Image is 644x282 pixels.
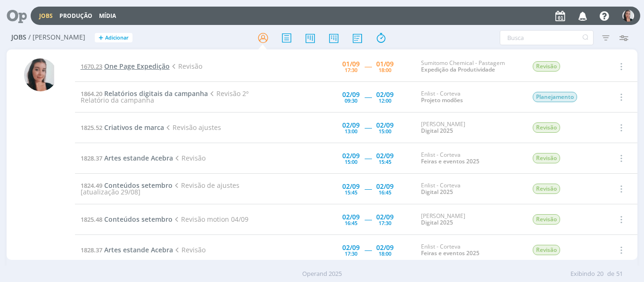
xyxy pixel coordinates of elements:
[607,269,614,279] span: de
[104,123,164,132] span: Criativos de marca
[421,188,453,196] a: Digital 2025
[421,96,463,104] a: Projeto modões
[379,98,391,103] div: 12:00
[597,269,603,279] span: 20
[342,122,360,129] div: 02/09
[379,159,391,164] div: 15:45
[104,89,208,98] span: Relatórios digitais da campanha
[376,61,394,67] div: 01/09
[421,60,518,73] div: Sumitomo Chemical - Pastagem
[345,98,357,103] div: 09:30
[364,62,372,71] span: -----
[421,157,479,165] a: Feiras e eventos 2025
[376,214,394,220] div: 02/09
[379,67,391,73] div: 18:00
[342,91,360,98] div: 02/09
[342,61,360,67] div: 01/09
[104,181,173,190] span: Conteúdos setembro
[376,122,394,129] div: 02/09
[105,35,129,41] span: Adicionar
[533,153,560,163] span: Revisão
[81,153,173,162] a: 1828.37Artes estande Acebra
[622,10,634,22] img: C
[342,244,360,251] div: 02/09
[376,244,394,251] div: 02/09
[421,152,518,165] div: Enlist - Corteva
[500,30,594,45] input: Busca
[81,181,239,196] span: Revisão de ajustes [atualização 29/08]
[81,154,102,162] span: 1828.37
[342,153,360,159] div: 02/09
[173,153,206,162] span: Revisão
[81,123,102,132] span: 1825.52
[533,184,560,194] span: Revisão
[421,127,453,135] a: Digital 2025
[164,123,221,132] span: Revisão ajustes
[39,12,53,20] a: Jobs
[364,215,372,224] span: -----
[81,246,102,254] span: 1828.37
[345,159,357,164] div: 15:00
[81,62,102,71] span: 1670.23
[364,184,372,193] span: -----
[364,92,372,101] span: -----
[104,153,173,162] span: Artes estande Acebra
[533,245,560,255] span: Revisão
[81,89,248,105] span: Revisão 2º Relatório da campanha
[379,251,391,256] div: 18:00
[364,245,372,254] span: -----
[81,215,102,224] span: 1825.48
[345,220,357,226] div: 16:45
[345,190,357,195] div: 15:45
[173,215,248,224] span: Revisão motion 04/09
[95,33,132,43] button: +Adicionar
[57,12,95,20] button: Produção
[28,33,85,41] span: / [PERSON_NAME]
[11,33,26,41] span: Jobs
[81,181,102,190] span: 1824.49
[104,62,170,71] span: One Page Expedição
[104,215,173,224] span: Conteúdos setembro
[345,251,357,256] div: 17:30
[570,269,595,279] span: Exibindo
[622,8,635,24] button: C
[379,190,391,195] div: 16:45
[81,89,102,98] span: 1864.20
[379,220,391,226] div: 17:30
[104,245,173,254] span: Artes estande Acebra
[81,181,173,190] a: 1824.49Conteúdos setembro
[81,123,164,132] a: 1825.52Criativos de marca
[173,245,206,254] span: Revisão
[345,129,357,134] div: 13:00
[421,243,518,257] div: Enlist - Corteva
[533,214,560,225] span: Revisão
[345,67,357,73] div: 17:30
[421,121,518,135] div: [PERSON_NAME]
[616,269,623,279] span: 51
[342,183,360,190] div: 02/09
[376,91,394,98] div: 02/09
[170,62,202,71] span: Revisão
[421,90,518,104] div: Enlist - Corteva
[59,12,92,20] a: Produção
[379,129,391,134] div: 15:00
[99,33,103,43] span: +
[376,183,394,190] div: 02/09
[342,214,360,220] div: 02/09
[533,122,560,133] span: Revisão
[533,61,560,72] span: Revisão
[376,153,394,159] div: 02/09
[99,12,116,20] a: Mídia
[533,92,577,102] span: Planejamento
[364,153,372,162] span: -----
[81,215,173,224] a: 1825.48Conteúdos setembro
[421,65,495,73] a: Expedição da Produtividade
[421,182,518,196] div: Enlist - Corteva
[364,123,372,132] span: -----
[36,12,56,20] button: Jobs
[81,89,208,98] a: 1864.20Relatórios digitais da campanha
[96,12,119,20] button: Mídia
[421,218,453,226] a: Digital 2025
[81,62,170,71] a: 1670.23One Page Expedição
[24,58,57,91] img: C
